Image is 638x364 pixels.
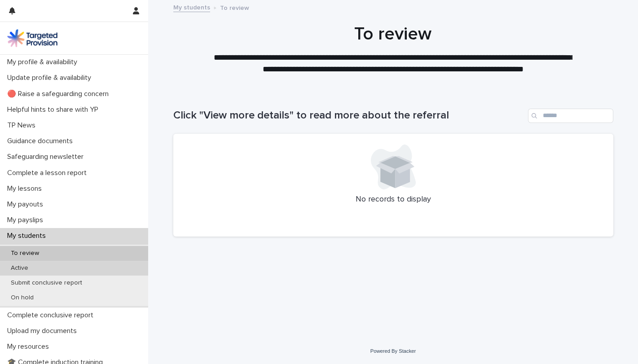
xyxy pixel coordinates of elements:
p: No records to display [184,195,603,205]
p: On hold [4,294,41,302]
p: Safeguarding newsletter [4,153,91,161]
p: My lessons [4,184,49,193]
p: Submit conclusive report [4,279,89,287]
p: Update profile & availability [4,74,98,82]
p: My resources [4,342,56,351]
p: To review [220,2,249,12]
p: Active [4,264,35,272]
p: My students [4,232,53,240]
p: TP News [4,121,43,130]
p: Complete conclusive report [4,311,101,320]
a: Powered By Stacker [370,348,416,354]
h1: To review [173,23,613,45]
p: My profile & availability [4,58,84,66]
p: My payouts [4,200,50,209]
p: To review [4,250,46,257]
p: Helpful hints to share with YP [4,105,106,114]
p: Guidance documents [4,137,80,145]
h1: Click "View more details" to read more about the referral [173,109,524,122]
img: M5nRWzHhSzIhMunXDL62 [7,29,57,47]
p: My payslips [4,216,50,224]
p: 🔴 Raise a safeguarding concern [4,90,116,98]
input: Search [528,109,613,123]
p: Complete a lesson report [4,169,94,177]
a: My students [173,2,210,12]
p: Upload my documents [4,327,84,335]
